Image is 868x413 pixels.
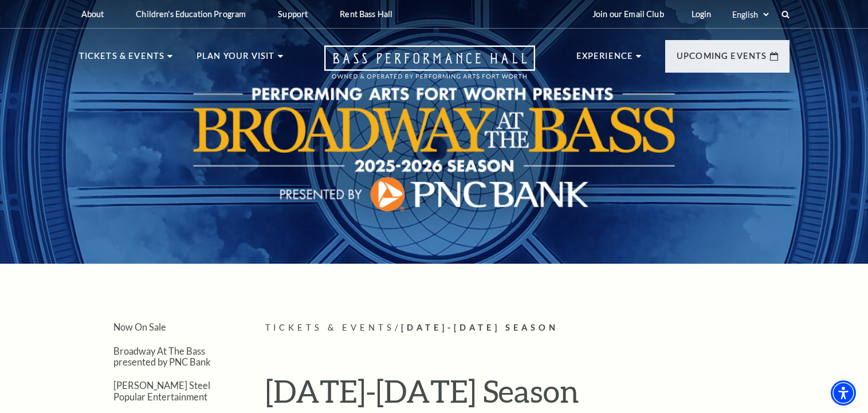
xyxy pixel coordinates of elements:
[278,9,308,19] p: Support
[136,9,246,19] p: Children's Education Program
[81,9,104,19] p: About
[113,346,211,367] a: Broadway At The Bass presented by PNC Bank
[576,49,634,70] p: Experience
[831,380,856,406] div: Accessibility Menu
[730,9,771,20] select: Select:
[340,9,392,19] p: Rent Bass Hall
[113,380,210,402] a: [PERSON_NAME] Steel Popular Entertainment
[265,323,395,332] span: Tickets & Events
[677,49,767,70] p: Upcoming Events
[197,49,275,70] p: Plan Your Visit
[401,323,559,332] span: [DATE]-[DATE] Season
[79,49,165,70] p: Tickets & Events
[113,321,166,332] a: Now On Sale
[265,321,790,335] p: /
[283,45,576,90] a: Open this option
